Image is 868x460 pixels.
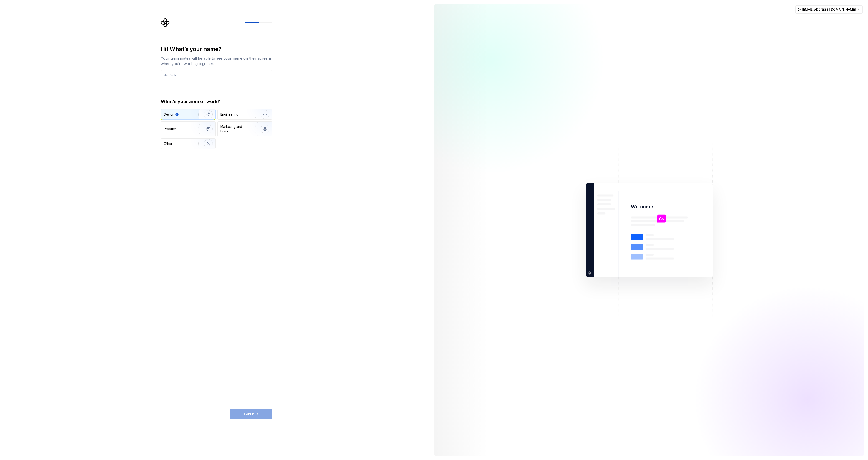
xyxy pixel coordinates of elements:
div: What’s your area of work? [161,98,272,105]
div: Marketing and brand [220,124,251,134]
div: Design [164,112,174,117]
button: [EMAIL_ADDRESS][DOMAIN_NAME] [795,5,863,14]
svg: Supernova Logo [161,18,170,27]
p: You [659,216,665,221]
div: Product [164,127,176,131]
span: [EMAIL_ADDRESS][DOMAIN_NAME] [802,7,856,12]
div: Engineering [220,112,238,117]
p: Welcome [631,203,653,210]
div: Other [164,141,172,146]
div: Hi! What’s your name? [161,45,272,53]
div: Your team mates will be able to see your name on their screens when you’re working together. [161,56,272,66]
input: Han Solo [161,70,272,80]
